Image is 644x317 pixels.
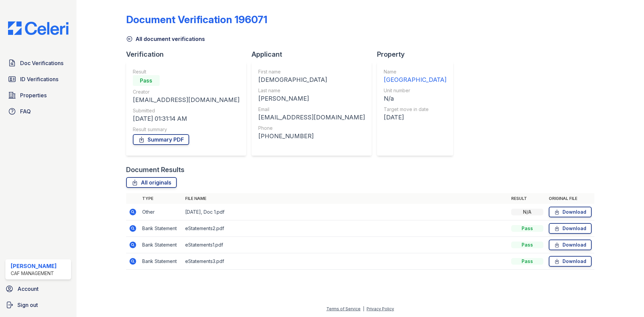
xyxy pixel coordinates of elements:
a: Download [549,256,592,267]
a: Download [549,207,592,217]
div: Unit number [384,87,446,94]
a: FAQ [5,105,71,118]
div: [EMAIL_ADDRESS][DOMAIN_NAME] [258,113,365,122]
td: Other [140,204,182,220]
a: Download [549,240,592,250]
td: eStatements1.pdf [182,237,508,253]
span: Properties [20,91,47,99]
div: Email [258,106,365,113]
div: Last name [258,87,365,94]
a: Properties [5,89,71,102]
div: | [363,306,364,311]
div: [DATE] 01:31:14 AM [133,114,239,123]
span: Account [17,285,39,293]
div: Submitted [133,107,239,114]
th: Original file [546,193,594,204]
div: [PERSON_NAME] [11,262,57,270]
div: Applicant [252,50,377,59]
div: Property [377,50,459,59]
div: Target move in date [384,106,446,113]
a: Name [GEOGRAPHIC_DATA] [384,68,446,85]
div: CAF Management [11,270,57,277]
div: Result summary [133,126,239,133]
img: CE_Logo_Blue-a8612792a0a2168367f1c8372b55b34899dd931a85d93a1a3d3e32e68fde9ad4.png [3,21,74,35]
a: Sign out [3,298,74,312]
td: eStatements2.pdf [182,220,508,237]
a: Doc Verifications [5,56,71,70]
td: Bank Statement [140,237,182,253]
span: ID Verifications [20,75,58,83]
div: Pass [511,242,543,248]
th: Type [140,193,182,204]
div: First name [258,68,365,75]
div: [EMAIL_ADDRESS][DOMAIN_NAME] [133,95,239,105]
div: Pass [511,258,543,265]
td: eStatements3.pdf [182,253,508,270]
div: N/A [511,209,543,215]
td: [DATE], Doc 1.pdf [182,204,508,220]
span: Doc Verifications [20,59,63,67]
a: ID Verifications [5,72,71,86]
td: Bank Statement [140,253,182,270]
a: Summary PDF [133,134,189,145]
span: Sign out [17,301,38,309]
div: N/a [384,94,446,103]
div: Pass [511,225,543,232]
div: Verification [126,50,252,59]
th: File name [182,193,508,204]
a: Privacy Policy [367,306,394,311]
div: Name [384,68,446,75]
span: FAQ [20,107,31,115]
div: Pass [133,75,160,86]
div: Result [133,68,239,75]
a: Terms of Service [326,306,361,311]
div: [PERSON_NAME] [258,94,365,103]
div: Phone [258,125,365,131]
div: [GEOGRAPHIC_DATA] [384,75,446,85]
a: Download [549,223,592,234]
div: Document Verification 196071 [126,13,267,25]
a: All document verifications [126,35,205,43]
div: [PHONE_NUMBER] [258,131,365,141]
a: Account [3,282,74,296]
div: [DEMOGRAPHIC_DATA] [258,75,365,85]
td: Bank Statement [140,220,182,237]
th: Result [508,193,546,204]
a: All originals [126,177,177,188]
div: [DATE] [384,113,446,122]
div: Document Results [126,165,184,174]
div: Creator [133,89,239,95]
